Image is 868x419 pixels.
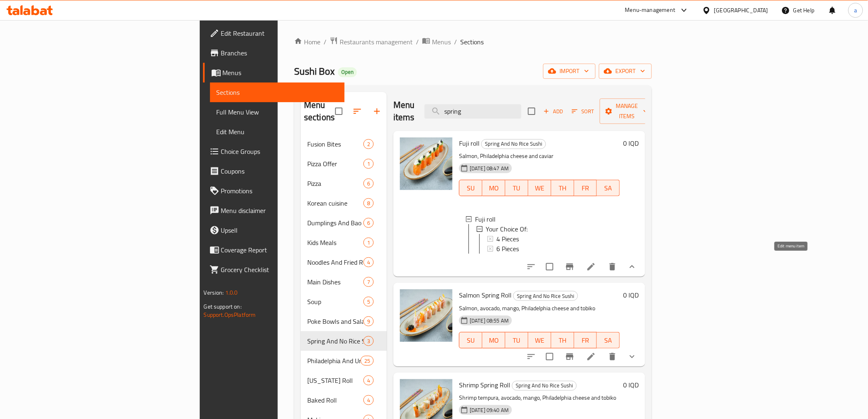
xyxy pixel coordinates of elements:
[363,139,374,149] div: items
[466,317,512,325] span: [DATE] 08:55 AM
[330,103,347,120] span: Select all sections
[555,182,571,194] span: TH
[482,332,505,348] button: MO
[496,234,519,244] span: 4 Pieces
[625,5,676,15] div: Menu-management
[210,82,345,102] a: Sections
[509,334,525,346] span: TU
[210,102,345,122] a: Full Menu View
[301,154,387,174] div: Pizza Offer1
[364,239,373,247] span: 1
[363,375,374,385] div: items
[307,159,363,169] span: Pizza Offer
[600,334,617,346] span: SA
[481,139,546,149] div: Spring And No Rice Sushi
[307,297,363,307] div: Soup
[307,139,363,149] span: Fusion Bites
[541,348,558,365] span: Select to update
[301,174,387,193] div: Pizza6
[422,37,451,47] a: Menus
[459,332,482,348] button: SU
[307,198,363,208] span: Korean cuisine
[364,199,373,207] span: 8
[482,180,505,196] button: MO
[496,244,519,254] span: 6 Pieces
[475,214,496,224] span: Fuji roll
[301,371,387,390] div: [US_STATE] Roll4
[623,137,639,149] h6: 0 IQD
[363,336,374,346] div: items
[570,105,596,118] button: Sort
[521,257,541,277] button: sort-choices
[600,182,617,194] span: SA
[203,201,345,220] a: Menu disclaimer
[307,395,363,405] div: Baked Roll
[301,252,387,272] div: Noodles And Fried Rice4
[603,347,622,366] button: delete
[364,259,373,266] span: 4
[361,356,374,366] div: items
[459,180,482,196] button: SU
[606,101,648,121] span: Manage items
[532,334,548,346] span: WE
[486,334,502,346] span: MO
[364,140,373,148] span: 2
[600,98,655,124] button: Manage items
[221,225,338,235] span: Upsell
[364,298,373,306] span: 5
[509,182,525,194] span: TU
[555,334,571,346] span: TH
[307,375,363,385] div: California Roll
[307,356,361,366] span: Philadelphia And Uramaki Roll
[221,147,338,156] span: Choice Groups
[393,99,415,124] h2: Menu items
[597,180,620,196] button: SA
[363,218,374,228] div: items
[459,289,512,301] span: Salmon Spring Roll
[627,352,637,362] svg: Show Choices
[301,193,387,213] div: Korean cuisine8
[416,37,419,47] li: /
[574,180,597,196] button: FR
[294,37,652,47] nav: breadcrumb
[599,64,652,79] button: export
[363,316,374,326] div: items
[364,160,373,168] span: 1
[364,219,373,227] span: 6
[203,43,345,63] a: Branches
[505,332,528,348] button: TU
[540,105,566,118] button: Add
[307,218,363,228] span: Dumplings And Bao
[363,179,374,188] div: items
[301,292,387,311] div: Soup5
[203,161,345,181] a: Coupons
[463,334,479,346] span: SU
[203,220,345,240] a: Upsell
[221,186,338,196] span: Promotions
[203,23,345,43] a: Edit Restaurant
[221,245,338,255] span: Coverage Report
[572,107,594,116] span: Sort
[363,198,374,208] div: items
[307,316,363,326] span: Poke Bowls and Salads
[307,257,363,267] span: Noodles And Fried Rice
[367,101,387,121] button: Add section
[603,257,622,277] button: delete
[463,182,479,194] span: SU
[854,6,857,15] span: a
[363,277,374,287] div: items
[301,331,387,351] div: Spring And No Rice Sushi3
[566,105,600,118] span: Sort items
[307,336,363,346] span: Spring And No Rice Sushi
[363,257,374,267] div: items
[307,238,363,247] div: Kids Meals
[301,311,387,331] div: Poke Bowls and Salads9
[364,377,373,385] span: 4
[528,332,551,348] button: WE
[523,103,540,120] span: Select section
